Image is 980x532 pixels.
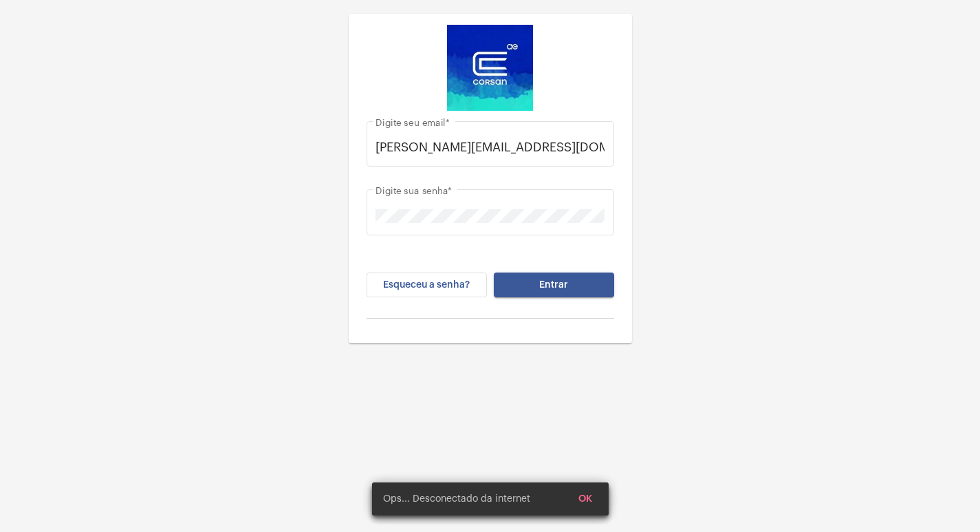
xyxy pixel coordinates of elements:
[383,280,470,290] span: Esqueceu a senha?
[383,492,530,506] span: Ops... Desconectado da internet
[494,273,614,297] button: Entrar
[539,280,568,290] span: Entrar
[578,494,592,504] span: OK
[375,140,605,154] input: Digite seu email
[447,25,533,111] img: d4669ae0-8c07-2337-4f67-34b0df7f5ae4.jpeg
[367,273,487,297] button: Esqueceu a senha?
